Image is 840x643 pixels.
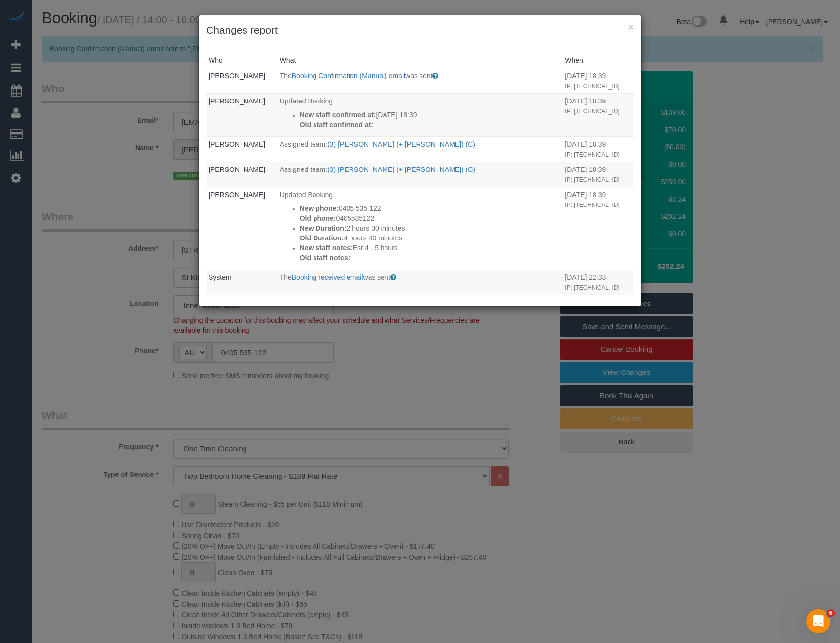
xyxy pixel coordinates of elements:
[300,121,373,129] strong: Old staff confirmed at:
[562,187,634,270] td: When
[280,140,328,148] span: Assigned team:
[278,68,563,93] td: What
[327,166,475,173] a: (3) [PERSON_NAME] (+ [PERSON_NAME]) (C)
[209,191,265,199] a: [PERSON_NAME]
[209,273,232,281] a: System
[300,213,560,223] p: 0405535122
[300,203,560,213] p: 0405 535 122
[562,93,634,136] td: When
[562,162,634,187] td: When
[827,609,835,617] span: 6
[280,166,328,173] span: Assigned team:
[278,270,563,295] td: What
[292,273,363,281] a: Booking received email
[327,140,475,148] a: (3) [PERSON_NAME] (+ [PERSON_NAME]) (C)
[300,244,353,252] strong: New staff notes:
[405,72,432,80] span: was sent
[300,204,339,212] strong: New phone:
[206,93,278,136] td: Who
[562,270,634,295] td: When
[562,295,634,338] td: When
[280,273,292,281] span: The
[565,108,619,115] small: IP: [TECHNICAL_ID]
[562,53,634,68] th: When
[278,93,563,136] td: What
[280,191,333,199] span: Updated Booking
[206,270,278,295] td: Who
[300,254,350,262] strong: Old staff notes:
[278,136,563,162] td: What
[562,68,634,93] td: When
[300,223,560,233] p: 2 hours 30 minutes
[209,166,265,173] a: [PERSON_NAME]
[280,299,369,306] span: Added Booking custom value
[206,23,634,37] h3: Changes report
[806,609,830,633] iframe: Intercom live chat
[209,97,265,105] a: [PERSON_NAME]
[565,83,619,90] small: IP: [TECHNICAL_ID]
[565,284,619,291] small: IP: [TECHNICAL_ID]
[300,234,344,242] strong: Old Duration:
[206,187,278,270] td: Who
[300,243,560,253] p: Est 4 - 5 hours
[206,53,278,68] th: Who
[300,214,336,222] strong: Old phone:
[278,187,563,270] td: What
[206,136,278,162] td: Who
[565,151,619,158] small: IP: [TECHNICAL_ID]
[628,22,634,32] button: ×
[300,224,347,232] strong: New Duration:
[278,162,563,187] td: What
[206,68,278,93] td: Who
[300,111,376,119] strong: New staff confirmed at:
[278,53,563,68] th: What
[363,273,390,281] span: was sent
[292,72,405,80] a: Booking Confirmation (Manual) email
[209,72,265,80] a: [PERSON_NAME]
[280,72,292,80] span: The
[206,162,278,187] td: Who
[565,202,619,208] small: IP: [TECHNICAL_ID]
[565,176,619,183] small: IP: [TECHNICAL_ID]
[300,233,560,243] p: 4 hours 40 minutes
[209,299,228,306] a: Visitor
[300,110,560,120] p: [DATE] 18:39
[209,140,265,148] a: [PERSON_NAME]
[280,97,333,105] span: Updated Booking
[278,295,563,338] td: What
[562,136,634,162] td: When
[206,295,278,338] td: Who
[199,15,641,306] sui-modal: Changes report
